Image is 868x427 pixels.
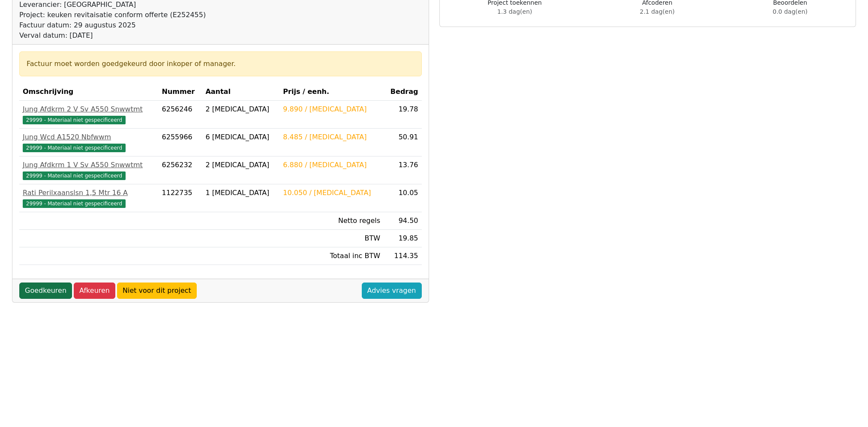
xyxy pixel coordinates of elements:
div: 2 [MEDICAL_DATA] [205,160,276,170]
td: 1122735 [159,184,202,212]
div: Verval datum: [DATE] [19,30,206,41]
div: 6 [MEDICAL_DATA] [205,132,276,142]
div: 6.880 / [MEDICAL_DATA] [283,160,380,170]
td: Totaal inc BTW [279,247,384,265]
span: 29999 - Materiaal niet gespecificeerd [23,116,126,124]
div: Factuur datum: 29 augustus 2025 [19,20,206,30]
div: Jung Afdkrm 2 V Sv A550 Snwwtmt [23,104,155,114]
span: 29999 - Materiaal niet gespecificeerd [23,199,126,208]
div: Jung Wcd A1520 Nbfwwm [23,132,155,142]
th: Aantal [202,83,279,101]
th: Prijs / eenh. [279,83,384,101]
td: 19.85 [384,230,421,247]
div: 9.890 / [MEDICAL_DATA] [283,104,380,114]
td: BTW [279,230,384,247]
a: Jung Wcd A1520 Nbfwwm29999 - Materiaal niet gespecificeerd [23,132,155,153]
a: Niet voor dit project [117,283,197,299]
td: 50.91 [384,129,421,156]
td: 6255966 [159,129,202,156]
td: 94.50 [384,212,421,230]
a: Advies vragen [362,283,422,299]
div: Rati Perilxaanslsn 1,5 Mtr 16 A [23,188,155,198]
td: Netto regels [279,212,384,230]
a: Afkeuren [74,283,115,299]
th: Nummer [159,83,202,101]
span: 29999 - Materiaal niet gespecificeerd [23,144,126,152]
td: 6256246 [159,101,202,129]
span: 0.0 dag(en) [773,8,808,15]
div: Jung Afdkrm 1 V Sv A550 Snwwtmt [23,160,155,170]
div: 8.485 / [MEDICAL_DATA] [283,132,380,142]
a: Goedkeuren [19,283,72,299]
div: Project: keuken revitaisatie conform offerte (E252455) [19,10,206,20]
div: Factuur moet worden goedgekeurd door inkoper of manager. [27,59,414,69]
th: Omschrijving [19,83,159,101]
td: 13.76 [384,156,421,184]
div: 2 [MEDICAL_DATA] [205,104,276,114]
div: 10.050 / [MEDICAL_DATA] [283,188,380,198]
td: 6256232 [159,156,202,184]
span: 1.3 dag(en) [497,8,532,15]
span: 2.1 dag(en) [640,8,675,15]
td: 10.05 [384,184,421,212]
th: Bedrag [384,83,421,101]
a: Jung Afdkrm 1 V Sv A550 Snwwtmt29999 - Materiaal niet gespecificeerd [23,160,155,180]
span: 29999 - Materiaal niet gespecificeerd [23,171,126,180]
div: 1 [MEDICAL_DATA] [205,188,276,198]
a: Jung Afdkrm 2 V Sv A550 Snwwtmt29999 - Materiaal niet gespecificeerd [23,104,155,125]
td: 19.78 [384,101,421,129]
a: Rati Perilxaanslsn 1,5 Mtr 16 A29999 - Materiaal niet gespecificeerd [23,188,155,208]
td: 114.35 [384,247,421,265]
